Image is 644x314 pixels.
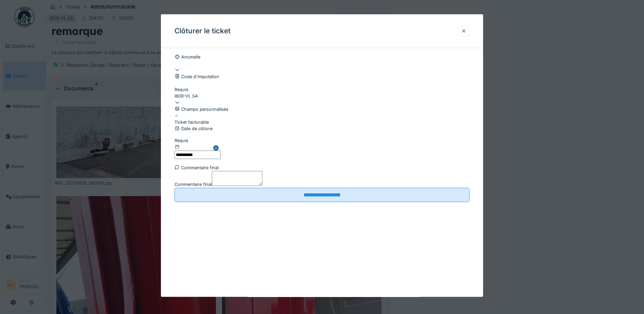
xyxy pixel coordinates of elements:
div: Ticket facturable [174,119,209,125]
div: Requis [174,137,221,144]
div: Requis [174,86,470,93]
h3: Clôturer le ticket [174,27,231,35]
div: Champs personnalisés [174,106,470,112]
div: Code d'imputation [174,73,470,80]
button: Close [213,137,221,159]
div: Date de clôture [174,125,470,132]
div: Commentaire final [174,164,470,171]
div: I809-VL SA [174,93,470,99]
div: Anomalie [174,54,470,60]
label: Commentaire final [174,181,212,188]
